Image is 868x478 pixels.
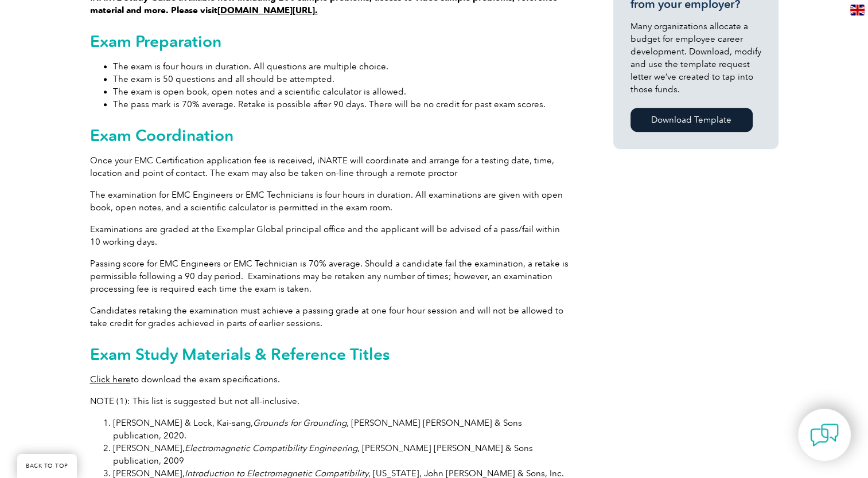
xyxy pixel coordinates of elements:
em: Electromagnetic Compatibility Engineering [185,443,357,453]
p: to download the exam specifications. [90,373,572,386]
p: Candidates retaking the examination must achieve a passing grade at one four hour session and wil... [90,304,572,330]
li: The exam is open book, open notes and a scientific calculator is allowed. [113,85,572,98]
p: Once your EMC Certification application fee is received, iNARTE will coordinate and arrange for a... [90,154,572,179]
h2: Exam Preparation [90,32,572,50]
img: contact-chat.png [810,421,839,449]
p: NOTE (1): This list is suggested but not all-inclusive. [90,395,572,408]
p: Examinations are graded at the Exemplar Global principal office and the applicant will be advised... [90,223,572,248]
li: [PERSON_NAME], , [PERSON_NAME] [PERSON_NAME] & Sons publication, 2009 [113,442,572,467]
img: en [850,5,865,15]
h2: Exam Coordination [90,126,572,144]
h2: Exam Study Materials & Reference Titles [90,345,572,363]
li: The exam is four hours in duration. All questions are multiple choice. [113,60,572,73]
p: Passing score for EMC Engineers or EMC Technician is 70% average. Should a candidate fail the exa... [90,257,572,295]
em: Grounds for Grounding [253,418,347,428]
a: BACK TO TOP [17,454,77,478]
p: Many organizations allocate a budget for employee career development. Download, modify and use th... [630,20,761,96]
a: Download Template [630,108,753,132]
li: The pass mark is 70% average. Retake is possible after 90 days. There will be no credit for past ... [113,98,572,111]
a: [DOMAIN_NAME][URL]. [217,5,318,15]
li: The exam is 50 questions and all should be attempted. [113,73,572,85]
li: [PERSON_NAME] & Lock, Kai-sang, , [PERSON_NAME] [PERSON_NAME] & Sons publication, 2020. [113,417,572,442]
a: Click here [90,374,131,385]
p: The examination for EMC Engineers or EMC Technicians is four hours in duration. All examinations ... [90,189,572,214]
